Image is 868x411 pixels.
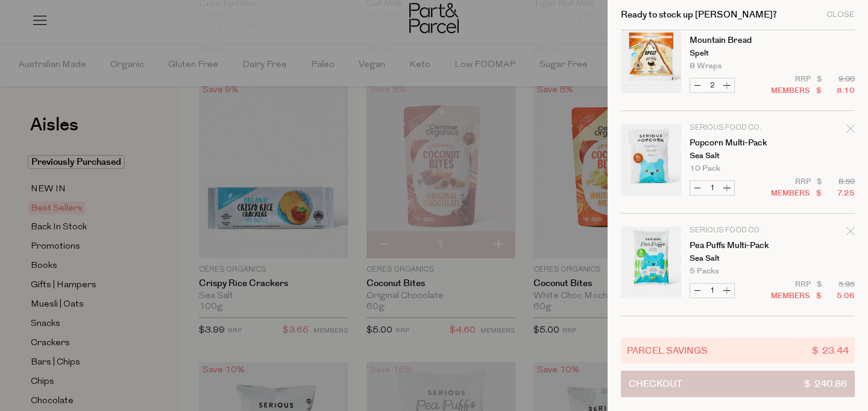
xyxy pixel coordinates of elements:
span: 5 Packs [690,267,719,275]
span: Checkout [629,371,682,397]
div: Remove Popcorn Multi-Pack [846,123,855,139]
button: Checkout$ 240.86 [621,371,855,397]
p: Serious Food Co. [690,124,783,132]
span: Parcel Savings [627,343,708,357]
span: 8 Wraps [690,62,722,70]
div: Remove Pea Puffs Multi-Pack [846,225,855,241]
span: 10 Pack [690,165,720,173]
span: $ 23.44 [812,343,849,357]
a: Popcorn Multi-Pack [690,139,783,147]
h2: Ready to stock up [PERSON_NAME]? [621,10,777,19]
input: QTY Mountain Bread [705,78,720,92]
p: Sea Salt [690,255,783,263]
p: Serious Food Co. [690,227,783,234]
span: $ 240.86 [804,371,847,397]
a: Pea Puffs Multi-Pack [690,241,783,250]
input: QTY Pea Puffs Multi-Pack [705,284,720,298]
div: Close [826,11,855,19]
p: Spelt [690,49,783,57]
p: Sea Salt [690,152,783,160]
input: QTY Popcorn Multi-Pack [705,181,720,195]
a: Mountain Bread [690,36,783,45]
